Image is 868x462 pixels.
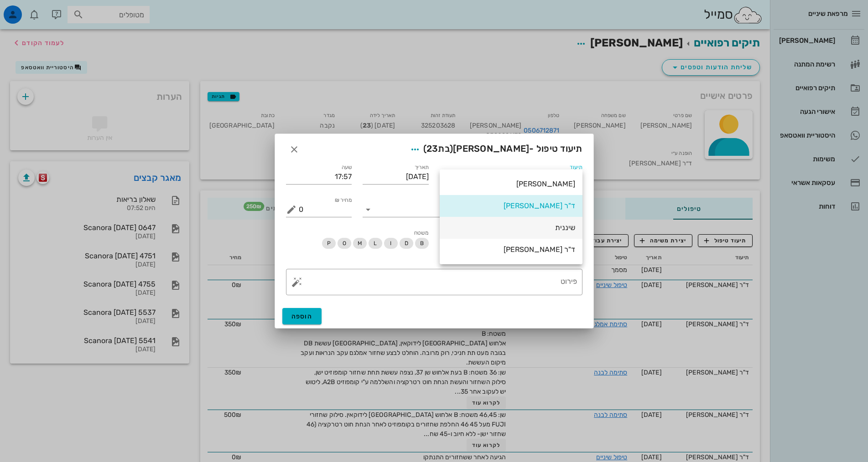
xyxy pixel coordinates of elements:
[342,238,346,249] span: O
[447,180,575,188] div: [PERSON_NAME]
[335,197,352,204] label: מחיר ₪
[357,238,362,249] span: M
[407,141,582,158] span: תיעוד טיפול -
[404,238,408,249] span: D
[390,238,391,249] span: I
[453,143,529,154] span: [PERSON_NAME]
[282,308,322,324] button: הוספה
[570,164,582,171] label: תיעוד
[420,238,423,249] span: B
[374,238,377,249] span: L
[327,238,330,249] span: P
[414,164,429,171] label: תאריך
[447,245,575,254] div: ד"ר [PERSON_NAME]
[342,164,352,171] label: שעה
[286,204,297,215] button: מחיר ₪ appended action
[414,230,428,236] span: משטח
[440,169,582,184] div: תיעודד"ר [PERSON_NAME]
[426,143,438,154] span: 23
[447,201,575,210] div: ד"ר [PERSON_NAME]
[423,143,453,154] span: (בת )
[291,313,313,320] span: הוספה
[447,223,575,232] div: שיננית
